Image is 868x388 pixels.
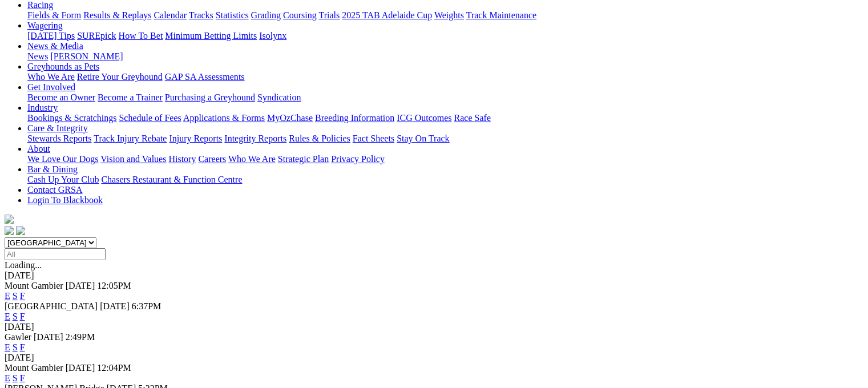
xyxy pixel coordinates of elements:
a: Cash Up Your Club [27,175,99,184]
a: Bar & Dining [27,164,78,174]
a: Become a Trainer [98,92,163,102]
a: Contact GRSA [27,185,82,195]
span: [DATE] [66,363,95,373]
a: ICG Outcomes [397,113,451,123]
span: 2:49PM [66,332,95,342]
a: F [20,342,25,352]
a: S [13,373,18,383]
a: Strategic Plan [278,154,329,164]
div: Wagering [27,31,863,41]
span: [DATE] [34,332,63,342]
a: Vision and Values [100,154,166,164]
a: Syndication [257,92,301,102]
a: Weights [434,10,464,20]
span: 6:37PM [132,301,162,311]
a: 2025 TAB Adelaide Cup [342,10,432,20]
a: Retire Your Greyhound [77,72,163,82]
a: [DATE] Tips [27,31,75,41]
a: Trials [318,10,340,20]
a: Grading [251,10,281,20]
a: News & Media [27,41,83,51]
span: Gawler [5,332,31,342]
div: [DATE] [5,353,863,363]
a: Greyhounds as Pets [27,62,99,71]
a: Login To Blackbook [27,195,103,205]
a: Care & Integrity [27,123,88,133]
div: About [27,154,863,164]
a: SUREpick [77,31,116,41]
a: Get Involved [27,82,75,92]
a: Injury Reports [169,134,222,143]
a: Wagering [27,21,63,30]
div: [DATE] [5,322,863,332]
span: [GEOGRAPHIC_DATA] [5,301,98,311]
div: Get Involved [27,92,863,103]
a: Tracks [189,10,213,20]
a: E [5,312,10,321]
a: About [27,144,50,153]
a: Fields & Form [27,10,81,20]
a: [PERSON_NAME] [50,51,123,61]
a: Track Maintenance [466,10,536,20]
img: facebook.svg [5,226,14,235]
span: [DATE] [100,301,130,311]
a: Stewards Reports [27,134,91,143]
a: Track Injury Rebate [94,134,167,143]
a: Privacy Policy [331,154,385,164]
span: 12:05PM [97,281,131,290]
span: Loading... [5,260,42,270]
a: Statistics [216,10,249,20]
a: Race Safe [454,113,490,123]
div: Greyhounds as Pets [27,72,863,82]
div: [DATE] [5,270,863,281]
input: Select date [5,248,106,260]
img: twitter.svg [16,226,25,235]
a: Rules & Policies [289,134,350,143]
a: Results & Replays [83,10,151,20]
a: Minimum Betting Limits [165,31,257,41]
a: Calendar [154,10,187,20]
a: Become an Owner [27,92,95,102]
a: S [13,291,18,301]
a: Applications & Forms [183,113,265,123]
a: How To Bet [119,31,163,41]
a: F [20,312,25,321]
a: E [5,342,10,352]
span: Mount Gambier [5,281,63,290]
img: logo-grsa-white.png [5,215,14,224]
a: Breeding Information [315,113,394,123]
span: Mount Gambier [5,363,63,373]
a: Industry [27,103,58,112]
a: Stay On Track [397,134,449,143]
a: Chasers Restaurant & Function Centre [101,175,242,184]
a: F [20,291,25,301]
span: [DATE] [66,281,95,290]
a: Schedule of Fees [119,113,181,123]
a: E [5,373,10,383]
a: S [13,342,18,352]
a: Careers [198,154,226,164]
div: News & Media [27,51,863,62]
span: 12:04PM [97,363,131,373]
a: GAP SA Assessments [165,72,245,82]
a: Coursing [283,10,317,20]
a: Isolynx [259,31,286,41]
a: News [27,51,48,61]
a: Who We Are [228,154,276,164]
div: Bar & Dining [27,175,863,185]
a: Fact Sheets [353,134,394,143]
a: History [168,154,196,164]
a: Who We Are [27,72,75,82]
a: We Love Our Dogs [27,154,98,164]
div: Industry [27,113,863,123]
div: Care & Integrity [27,134,863,144]
div: Racing [27,10,863,21]
a: Purchasing a Greyhound [165,92,255,102]
a: S [13,312,18,321]
a: MyOzChase [267,113,313,123]
a: Integrity Reports [224,134,286,143]
a: E [5,291,10,301]
a: F [20,373,25,383]
a: Bookings & Scratchings [27,113,116,123]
